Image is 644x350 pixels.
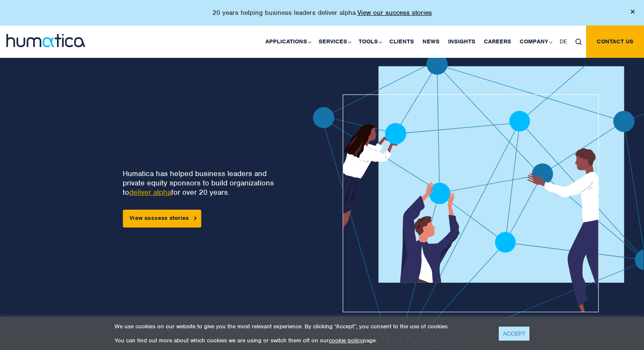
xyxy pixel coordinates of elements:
[444,26,480,58] a: Insights
[6,34,85,47] img: logo
[261,26,314,58] a: Applications
[115,323,488,330] p: We use cookies on our website to give you the most relevant experience. By clicking “Accept”, you...
[480,26,515,58] a: Careers
[123,210,201,228] a: View success stories
[418,26,444,58] a: News
[555,26,571,58] a: DE
[586,26,644,58] a: Contact us
[385,26,418,58] a: Clients
[329,337,363,344] a: cookie policy
[354,26,385,58] a: Tools
[499,327,530,341] a: ACCEPT
[560,38,567,45] span: DE
[314,26,354,58] a: Services
[115,337,488,344] p: You can find out more about which cookies we are using or switch them off on our page.
[357,9,432,17] a: View our success stories
[213,9,432,17] p: 20 years helping business leaders deliver alpha.
[123,169,278,197] p: Humatica has helped business leaders and private equity sponsors to build organizations to for ov...
[129,188,171,197] a: deliver alpha
[515,26,555,58] a: Company
[575,39,582,45] img: search_icon
[194,216,196,220] img: arrowicon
